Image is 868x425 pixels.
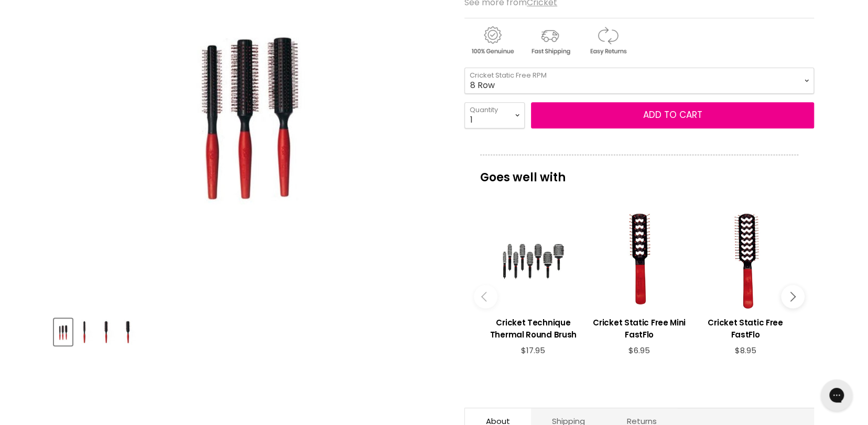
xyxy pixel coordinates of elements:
[643,108,702,121] span: Add to cart
[485,317,581,341] h3: Cricket Technique Thermal Round Brush
[698,317,793,341] h3: Cricket Static Free FastFlo
[522,25,578,57] img: shipping.gif
[75,319,94,345] button: Cricket Static Free RPM
[120,320,136,344] img: Cricket Static Free RPM
[816,376,858,415] iframe: Gorgias live chat messenger
[55,320,71,344] img: Cricket Static Free RPM
[54,319,72,345] button: Cricket Static Free RPM
[521,345,545,356] span: $17.95
[734,345,756,356] span: $8.95
[591,309,687,346] a: View product:Cricket Static Free Mini FastFlo
[698,309,793,346] a: View product:Cricket Static Free FastFlo
[480,155,798,189] p: Goes well with
[464,25,520,57] img: genuine.gif
[77,320,93,344] img: Cricket Static Free RPM
[580,25,635,57] img: returns.gif
[98,320,114,344] img: Cricket Static Free RPM
[628,345,650,356] span: $6.95
[591,317,687,341] h3: Cricket Static Free Mini FastFlo
[531,102,814,128] button: Add to cart
[52,315,447,345] div: Product thumbnails
[97,319,115,345] button: Cricket Static Free RPM
[118,319,137,345] button: Cricket Static Free RPM
[485,309,581,346] a: View product:Cricket Technique Thermal Round Brush
[464,102,525,128] select: Quantity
